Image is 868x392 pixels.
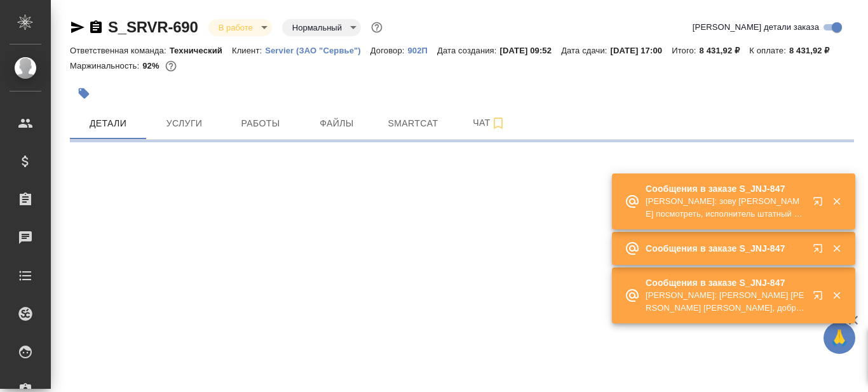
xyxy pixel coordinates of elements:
[646,242,804,255] p: Сообщения в заказе S_JNJ-847
[646,276,804,289] p: Сообщения в заказе S_JNJ-847
[265,44,370,55] a: Servier (ЗАО "Сервье")
[561,46,610,55] p: Дата сдачи:
[232,46,265,55] p: Клиент:
[282,19,361,36] div: В работе
[407,46,437,55] p: 902П
[824,243,850,254] button: Закрыть
[824,196,850,207] button: Закрыть
[70,79,98,107] button: Добавить тэг
[78,116,139,132] span: Детали
[70,46,170,55] p: Ответственная команда:
[88,20,104,35] button: Скопировать ссылку
[805,189,836,219] button: Открыть в новой вкладке
[70,20,85,35] button: Скопировать ссылку для ЯМессенджера
[749,46,789,55] p: К оплате:
[789,46,839,55] p: 8 431,92 ₽
[407,44,437,55] a: 902П
[646,195,804,220] p: [PERSON_NAME]: зову [PERSON_NAME] посмотреть, исполнитель штатный на заказе
[459,115,520,131] span: Чат
[170,46,232,55] p: Технический
[646,289,804,314] p: [PERSON_NAME]: [PERSON_NAME] [PERSON_NAME] [PERSON_NAME], добрый день, Во вложении финальные пере...
[108,18,198,36] a: S_SRVR-690
[208,19,272,36] div: В работе
[369,19,385,36] button: Доп статусы указывают на важность/срочность заказа
[672,46,699,55] p: Итого:
[611,46,672,55] p: [DATE] 17:00
[163,58,179,74] button: 567.75 RUB;
[437,46,499,55] p: Дата создания:
[288,22,346,33] button: Нормальный
[215,22,257,33] button: В работе
[154,116,215,132] span: Услуги
[693,21,819,34] span: [PERSON_NAME] детали заказа
[491,116,506,131] svg: Подписаться
[370,46,408,55] p: Договор:
[265,46,370,55] p: Servier (ЗАО "Сервье")
[805,236,836,266] button: Открыть в новой вкладке
[383,116,444,132] span: Smartcat
[824,290,850,301] button: Закрыть
[700,46,750,55] p: 8 431,92 ₽
[500,46,562,55] p: [DATE] 09:52
[306,116,367,132] span: Файлы
[805,283,836,313] button: Открыть в новой вкладке
[230,116,291,132] span: Работы
[142,61,162,71] p: 92%
[646,182,804,195] p: Сообщения в заказе S_JNJ-847
[70,61,142,71] p: Маржинальность:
